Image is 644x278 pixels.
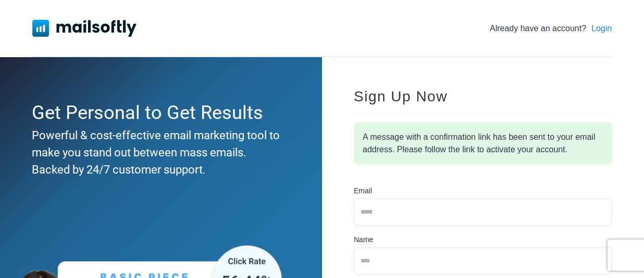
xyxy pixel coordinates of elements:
div: Get Personal to Get Results [32,99,285,127]
div: Already have an account? [490,22,612,35]
span: Sign Up Now [354,88,448,104]
div: Powerful & cost-effective email marketing tool to make you stand out between mass emails. Backed ... [32,127,285,178]
label: Name [354,234,373,245]
label: Email [354,186,372,196]
img: Mailsoftly [32,20,137,36]
a: Login [591,22,612,35]
div: A message with a confirmation link has been sent to your email address. Please follow the link to... [354,122,612,165]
